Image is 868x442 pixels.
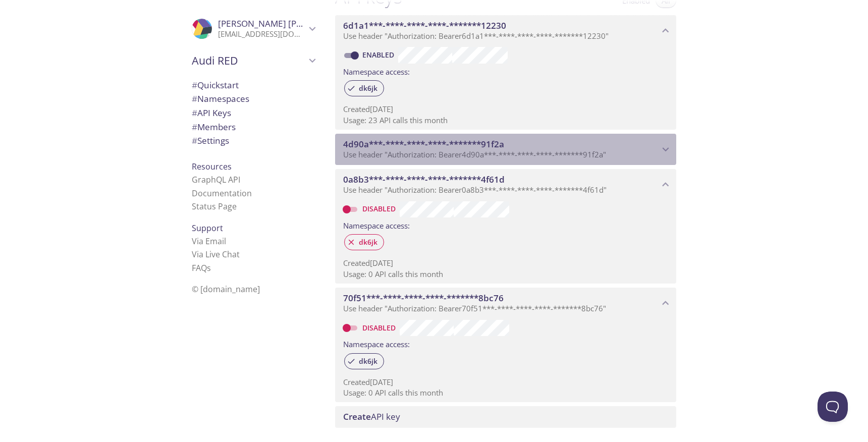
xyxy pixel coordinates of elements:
span: # [192,107,197,119]
span: API key [343,411,400,422]
div: Audi RED [184,47,323,74]
div: API Keys [184,106,323,120]
span: # [192,135,197,146]
p: Created [DATE] [343,258,668,268]
span: # [192,79,197,91]
div: dk6jk [344,80,384,96]
a: Via Email [192,236,226,247]
p: Created [DATE] [343,104,668,115]
span: Create [343,411,371,422]
a: Disabled [361,323,400,333]
div: dk6jk [344,234,384,250]
span: © [DOMAIN_NAME] [192,284,260,295]
span: dk6jk [353,84,384,93]
label: Namespace access: [343,217,410,232]
a: Disabled [361,204,400,213]
span: Members [192,121,236,133]
a: Documentation [192,188,252,199]
span: Support [192,223,223,234]
p: Created [DATE] [343,377,668,388]
div: dk6jk [344,353,384,369]
label: Namespace access: [343,336,410,351]
iframe: Help Scout Beacon - Open [818,392,848,422]
a: FAQ [192,262,211,273]
span: API Keys [192,107,231,119]
span: Settings [192,135,229,146]
span: Audi RED [192,53,306,68]
div: Create API Key [335,406,676,427]
div: Lee Newton [184,12,323,45]
div: Members [184,120,323,134]
div: Namespaces [184,92,323,106]
span: Resources [192,161,232,172]
a: Status Page [192,201,237,212]
label: Namespace access: [343,64,410,78]
p: Usage: 0 API calls this month [343,388,668,398]
a: Enabled [361,50,398,60]
span: dk6jk [353,357,384,366]
a: Via Live Chat [192,249,240,260]
span: # [192,121,197,133]
p: Usage: 0 API calls this month [343,269,668,280]
a: GraphQL API [192,174,240,185]
div: Team Settings [184,134,323,148]
span: # [192,93,197,104]
p: Usage: 23 API calls this month [343,115,668,126]
span: Quickstart [192,79,239,91]
div: Quickstart [184,78,323,92]
span: s [207,262,211,273]
p: [EMAIL_ADDRESS][DOMAIN_NAME] [218,29,306,39]
span: [PERSON_NAME] [PERSON_NAME] [218,18,356,29]
span: dk6jk [353,238,384,247]
span: Namespaces [192,93,249,104]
